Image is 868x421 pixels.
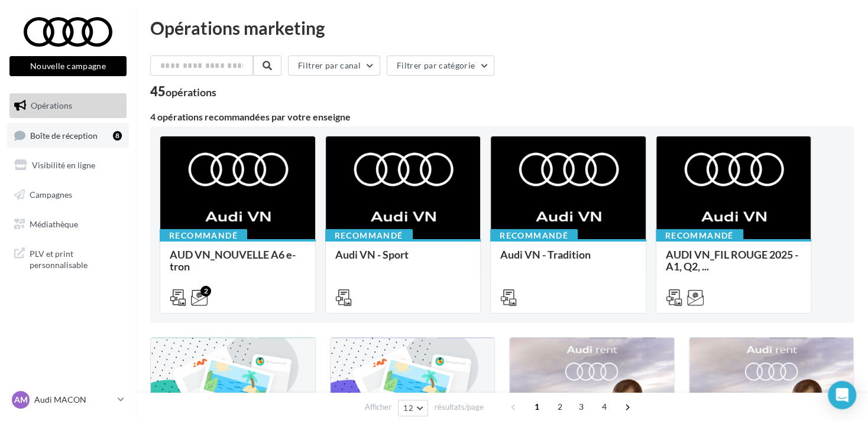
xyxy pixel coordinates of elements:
[32,160,95,170] span: Visibilité en ligne
[500,248,591,261] span: Audi VN - Tradition
[7,212,129,237] a: Médiathèque
[288,56,380,76] button: Filtrer par canal
[828,381,856,409] div: Open Intercom Messenger
[335,248,409,261] span: Audi VN - Sport
[170,248,296,273] span: AUD VN_NOUVELLE A6 e-tron
[398,400,428,416] button: 12
[9,56,127,76] button: Nouvelle campagne
[365,402,391,413] span: Afficher
[200,286,211,296] div: 2
[325,229,413,242] div: Recommandé
[150,85,216,98] div: 45
[150,19,854,37] div: Opérations marketing
[656,229,743,242] div: Recommandé
[527,397,546,416] span: 1
[666,248,798,273] span: AUDI VN_FIL ROUGE 2025 - A1, Q2, ...
[7,153,129,178] a: Visibilité en ligne
[572,397,591,416] span: 3
[166,87,216,97] div: opérations
[9,389,127,411] a: AM Audi MACON
[34,394,113,406] p: Audi MACON
[387,56,494,76] button: Filtrer par catégorie
[30,190,72,200] span: Campagnes
[7,182,129,207] a: Campagnes
[550,397,569,416] span: 2
[7,241,129,276] a: PLV et print personnalisable
[7,123,129,148] a: Boîte de réception8
[160,229,247,242] div: Recommandé
[31,100,72,110] span: Opérations
[435,402,484,413] span: résultats/page
[150,112,854,122] div: 4 opérations recommandées par votre enseigne
[403,403,413,413] span: 12
[14,394,28,406] span: AM
[30,218,78,229] span: Médiathèque
[7,93,129,118] a: Opérations
[30,130,98,140] span: Boîte de réception
[490,229,578,242] div: Recommandé
[30,246,122,271] span: PLV et print personnalisable
[113,131,122,141] div: 8
[595,397,614,416] span: 4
